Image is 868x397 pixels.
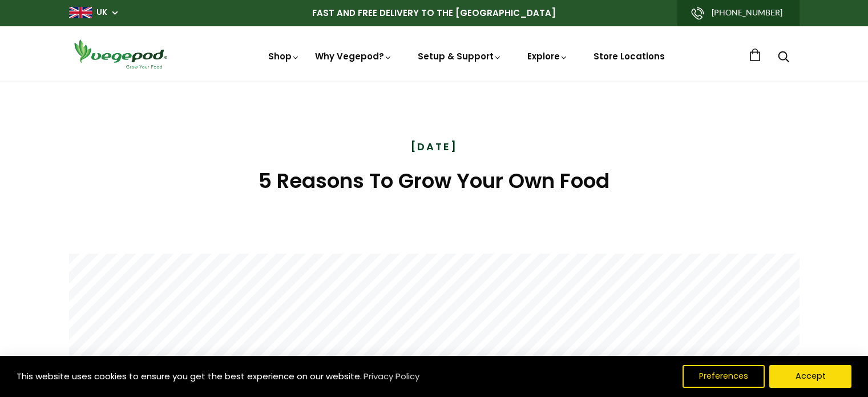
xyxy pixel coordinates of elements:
a: UK [96,7,107,18]
button: Accept [769,365,851,388]
span: This website uses cookies to ensure you get the best experience on our website. [17,370,362,382]
img: Vegepod [69,38,172,70]
img: gb_large.png [69,7,92,18]
h1: 5 Reasons To Grow Your Own Food [69,166,800,197]
a: Explore [527,50,568,62]
a: Shop [268,50,300,62]
time: [DATE] [411,139,458,154]
button: Preferences [683,365,765,388]
a: Privacy Policy (opens in a new tab) [362,366,421,387]
a: Search [778,52,789,64]
a: Store Locations [594,50,665,62]
a: Why Vegepod? [315,50,393,62]
a: Setup & Support [418,50,502,62]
